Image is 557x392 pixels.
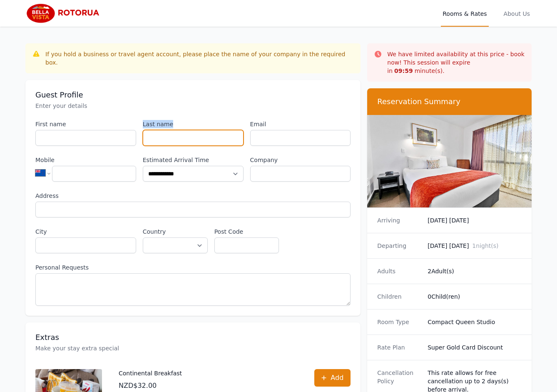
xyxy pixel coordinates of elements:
[428,267,522,275] dd: 2 Adult(s)
[250,120,351,128] label: Email
[35,344,351,352] p: Make your stay extra special
[387,50,525,75] p: We have limited availability at this price - book now! This session will expire in minute(s).
[377,97,522,107] h3: Reservation Summary
[25,3,105,23] img: Bella Vista Rotorua
[35,120,136,128] label: First name
[428,292,522,301] dd: 0 Child(ren)
[428,242,522,250] dd: [DATE] [DATE]
[35,90,351,100] h3: Guest Profile
[143,156,244,164] label: Estimated Arrival Time
[250,156,351,164] label: Company
[331,373,343,383] span: Add
[35,332,351,342] h3: Extras
[428,343,522,352] dd: Super Gold Card Discount
[377,216,421,225] dt: Arriving
[377,343,421,352] dt: Rate Plan
[214,227,279,236] label: Post Code
[377,242,421,250] dt: Departing
[35,263,351,272] label: Personal Requests
[428,318,522,326] dd: Compact Queen Studio
[314,369,351,387] button: Add
[143,227,208,236] label: Country
[35,156,136,164] label: Mobile
[367,115,532,207] img: Compact Queen Studio
[35,192,351,200] label: Address
[119,381,209,391] p: NZD$32.00
[119,369,209,377] p: Continental Breakfast
[394,67,413,74] strong: 09 : 59
[143,120,244,128] label: Last name
[377,267,421,275] dt: Adults
[35,102,351,110] p: Enter your details
[377,292,421,301] dt: Children
[35,227,136,236] label: City
[428,216,522,225] dd: [DATE] [DATE]
[472,242,498,249] span: 1 night(s)
[377,318,421,326] dt: Room Type
[45,50,354,67] div: If you hold a business or travel agent account, please place the name of your company in the requ...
